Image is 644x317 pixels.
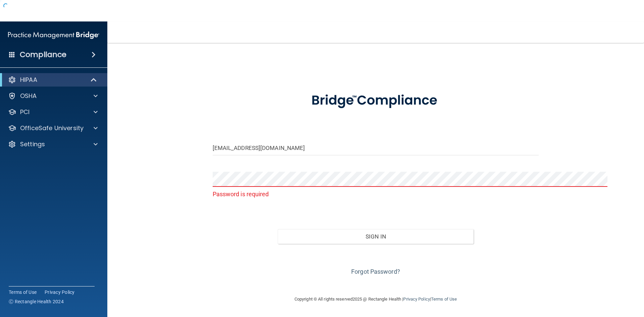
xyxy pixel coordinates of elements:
[20,108,30,116] p: PCI
[20,140,45,148] p: Settings
[20,124,84,132] p: OfficeSafe University
[8,108,98,116] a: PCI
[20,76,37,84] p: HIPAA
[9,289,37,296] a: Terms of Use
[351,268,400,275] a: Forgot Password?
[8,124,98,132] a: OfficeSafe University
[8,76,97,84] a: HIPAA
[45,289,75,296] a: Privacy Policy
[403,297,430,302] a: Privacy Policy
[278,229,474,244] button: Sign In
[20,50,66,59] h4: Compliance
[431,297,457,302] a: Terms of Use
[298,83,454,118] img: bridge_compliance_login_screen.278c3ca4.svg
[20,92,37,100] p: OSHA
[8,140,98,148] a: Settings
[9,298,64,305] span: Ⓒ Rectangle Health 2024
[8,29,99,42] img: PMB logo
[8,92,98,100] a: OSHA
[213,189,539,200] p: Password is required
[213,140,539,155] input: Email
[253,288,498,310] div: Copyright © All rights reserved 2025 @ Rectangle Health | |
